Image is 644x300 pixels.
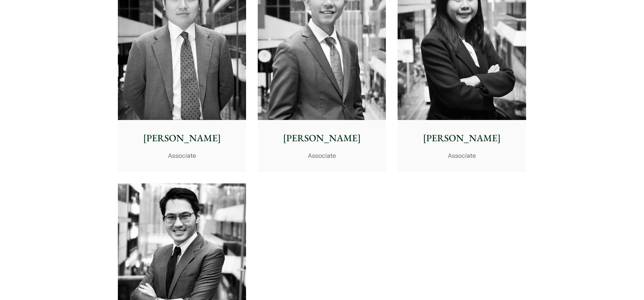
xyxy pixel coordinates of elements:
[123,151,241,160] p: Associate
[263,131,380,145] p: [PERSON_NAME]
[403,151,520,160] p: Associate
[123,131,241,145] p: [PERSON_NAME]
[403,131,520,145] p: [PERSON_NAME]
[263,151,380,160] p: Associate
